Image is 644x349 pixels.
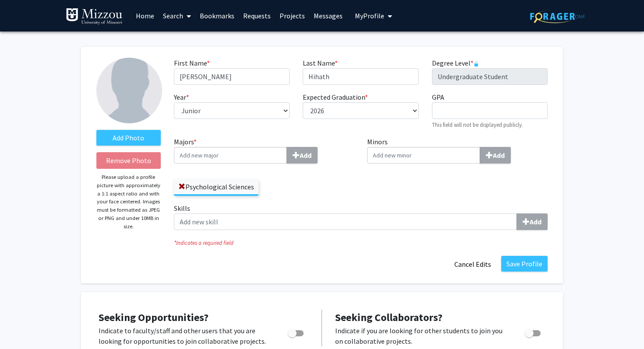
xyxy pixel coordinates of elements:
input: MinorsAdd [367,147,480,164]
p: Please upload a profile picture with approximately a 1:1 aspect ratio and with your face centered... [96,173,161,230]
label: GPA [432,92,444,102]
i: Indicates a required field [174,239,548,247]
button: Save Profile [501,256,548,272]
a: Search [159,0,195,31]
small: This field will not be displayed publicly. [432,121,523,128]
label: Year [174,92,189,102]
p: Indicate to faculty/staff and other users that you are looking for opportunities to join collabor... [99,325,271,346]
label: Degree Level [432,58,479,68]
label: Majors [174,136,354,164]
img: University of Missouri Logo [66,8,123,25]
img: Profile Picture [96,58,162,123]
label: AddProfile Picture [96,130,161,146]
label: Last Name [303,58,338,68]
div: Toggle [284,325,308,339]
label: First Name [174,58,210,68]
span: My Profile [355,11,384,20]
a: Messages [309,0,347,31]
a: Bookmarks [195,0,239,31]
a: Requests [239,0,275,31]
label: Expected Graduation [303,92,368,102]
button: Remove Photo [96,152,161,169]
input: Majors*Add [174,147,287,164]
label: Psychological Sciences [174,179,258,194]
button: Minors [480,147,511,164]
button: Skills [517,213,548,230]
svg: This information is provided and automatically updated by University of Missouri and is not edita... [474,61,479,66]
div: Toggle [521,325,545,339]
button: Majors* [287,147,318,164]
label: Skills [174,203,548,230]
span: Seeking Collaborators? [335,311,442,324]
span: Seeking Opportunities? [99,311,209,324]
a: Projects [275,0,309,31]
img: ForagerOne Logo [530,10,585,23]
p: Indicate if you are looking for other students to join you on collaborative projects. [335,325,508,346]
label: Minors [367,136,548,164]
b: Add [300,151,311,160]
button: Cancel Edits [449,256,497,272]
iframe: Chat [7,310,37,342]
b: Add [530,217,541,226]
a: Home [131,0,159,31]
b: Add [493,151,505,160]
input: SkillsAdd [174,213,517,230]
